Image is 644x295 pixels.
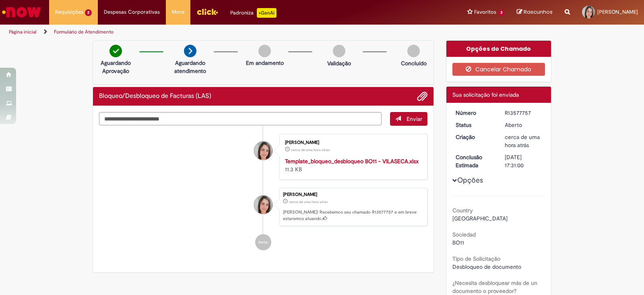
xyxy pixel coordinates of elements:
[517,8,553,16] a: Rascunhos
[450,153,499,169] dt: Conclusão Estimada
[99,188,427,226] li: Bruna De Lima
[390,112,427,126] button: Enviar
[9,29,37,35] a: Página inicial
[498,9,505,16] span: 3
[85,9,92,16] span: 2
[446,41,551,57] div: Opções do Chamado
[184,45,196,57] img: arrow-next.png
[254,141,272,160] div: Bruna De Lima
[505,109,542,117] div: R13577757
[246,59,284,67] p: Em andamento
[505,133,540,149] time: 29/09/2025 15:30:57
[291,147,330,152] span: cerca de uma hora atrás
[450,133,499,141] dt: Criação
[333,45,345,57] img: img-circle-grey.png
[99,126,427,259] ul: Histórico de tíquete
[283,209,423,222] p: [PERSON_NAME]! Recebemos seu chamado R13577757 e em breve estaremos atuando.
[452,263,521,270] span: Desbloqueo de documento
[505,133,540,149] span: cerca de uma hora atrás
[6,25,423,39] ul: Trilhas de página
[55,8,83,16] span: Requisições
[289,199,328,204] time: 29/09/2025 15:30:57
[474,8,496,16] span: Favoritos
[172,8,184,16] span: More
[109,45,122,57] img: check-circle-green.png
[230,8,277,18] div: Padroniza
[452,207,473,214] b: Country
[104,8,160,16] span: Despesas Corporativas
[257,8,277,18] p: +GenAi
[285,158,419,165] a: Template_bloqueo_desbloqueo BO11 - VILASECA.xlsx
[1,4,42,20] img: ServiceNow
[452,255,500,262] b: Tipo de Solicitação
[54,29,114,35] a: Formulário de Atendimento
[99,112,382,126] textarea: Digite sua mensagem aqui...
[291,147,330,152] time: 29/09/2025 15:30:42
[452,231,476,238] b: Sociedad
[452,215,508,222] span: [GEOGRAPHIC_DATA]
[452,279,537,295] b: ¿Necesita desbloquear más de un documento o proveedor?
[289,199,328,204] span: cerca de uma hora atrás
[450,121,499,129] dt: Status
[505,153,542,169] div: [DATE] 17:31:00
[285,157,419,173] div: 11.3 KB
[417,91,427,102] button: Adicionar anexos
[407,45,420,57] img: img-circle-grey.png
[407,115,422,123] span: Enviar
[285,140,419,145] div: [PERSON_NAME]
[254,195,272,214] div: Bruna De Lima
[196,6,218,18] img: click_logo_yellow_360x200.png
[171,59,210,75] p: Aguardando atendimento
[505,121,542,129] div: Aberto
[452,91,519,98] span: Sua solicitação foi enviada
[283,192,423,197] div: [PERSON_NAME]
[258,45,271,57] img: img-circle-grey.png
[452,239,464,246] span: BO11
[96,59,135,75] p: Aguardando Aprovação
[450,109,499,117] dt: Número
[524,8,553,16] span: Rascunhos
[401,59,427,67] p: Concluído
[99,93,211,100] h2: Bloqueo/Desbloqueo de Facturas (LAS) Histórico de tíquete
[327,59,351,67] p: Validação
[505,133,542,149] div: 29/09/2025 15:30:57
[452,63,545,76] button: Cancelar Chamado
[597,8,638,15] span: [PERSON_NAME]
